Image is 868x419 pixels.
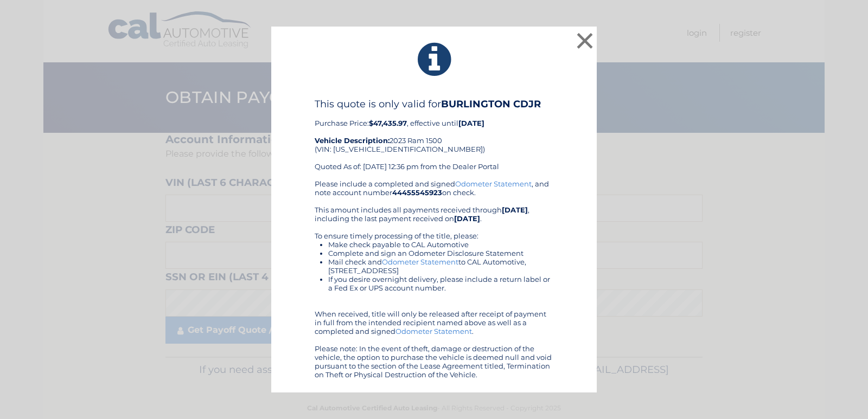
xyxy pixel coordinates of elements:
[328,240,553,249] li: Make check payable to CAL Automotive
[315,179,553,379] div: Please include a completed and signed , and note account number on check. This amount includes al...
[328,249,553,257] li: Complete and sign an Odometer Disclosure Statement
[315,98,553,110] h4: This quote is only valid for
[328,257,553,275] li: Mail check and to CAL Automotive, [STREET_ADDRESS]
[328,275,553,292] li: If you desire overnight delivery, please include a return label or a Fed Ex or UPS account number.
[454,214,480,223] b: [DATE]
[395,327,472,336] a: Odometer Statement
[315,98,553,179] div: Purchase Price: , effective until 2023 Ram 1500 (VIN: [US_VEHICLE_IDENTIFICATION_NUMBER]) Quoted ...
[315,136,390,145] strong: Vehicle Description:
[369,119,407,127] b: $47,435.97
[441,98,541,110] b: BURLINGTON CDJR
[382,257,458,266] a: Odometer Statement
[455,179,532,188] a: Odometer Statement
[392,188,442,197] b: 44455545923
[458,119,484,127] b: [DATE]
[574,30,596,51] button: ×
[502,205,528,214] b: [DATE]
